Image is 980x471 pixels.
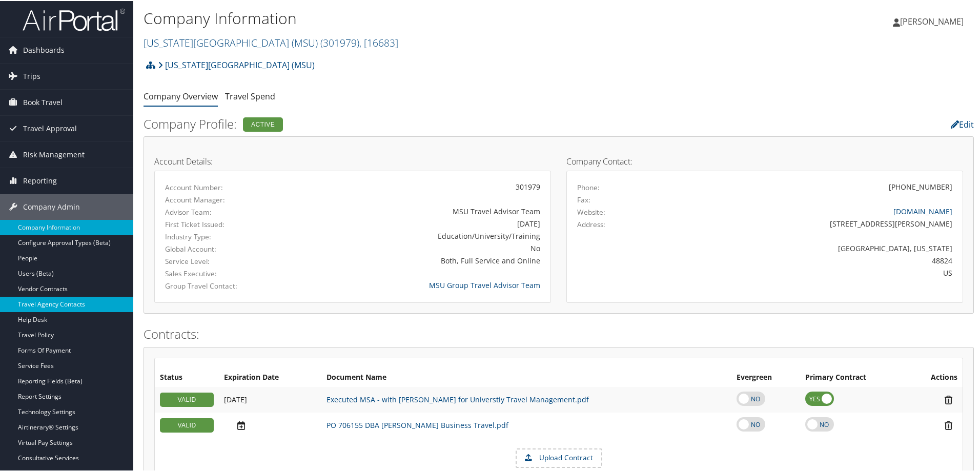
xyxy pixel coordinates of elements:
a: Executed MSA - with [PERSON_NAME] for Universtiy Travel Management.pdf [326,394,589,403]
label: Upload Contract [517,448,601,466]
a: Travel Spend [225,90,275,101]
span: [DATE] [224,394,247,403]
a: [PERSON_NAME] [893,5,974,36]
span: , [ 16683 ] [359,35,398,49]
div: 301979 [295,180,540,191]
th: Actions [907,367,963,386]
span: Trips [23,63,40,88]
label: Account Number: [165,181,280,192]
div: MSU Travel Advisor Team [295,205,540,216]
span: [PERSON_NAME] [900,15,964,26]
label: Advisor Team: [165,206,280,216]
label: Address: [577,218,605,229]
div: [STREET_ADDRESS][PERSON_NAME] [675,217,953,228]
span: Company Admin [23,193,80,219]
label: Industry Type: [165,231,280,241]
div: Active [243,116,283,131]
th: Primary Contract [800,367,907,386]
span: Book Travel [23,89,63,114]
label: Fax: [577,194,590,204]
label: Sales Executive: [165,268,280,278]
div: [DATE] [295,217,540,228]
div: No [295,242,540,253]
div: Add/Edit Date [224,394,316,403]
span: Reporting [23,167,57,193]
label: Group Travel Contact: [165,280,280,290]
a: Edit [951,118,974,129]
div: Both, Full Service and Online [295,254,540,265]
i: Remove Contract [940,394,957,404]
h1: Company Information [144,7,697,28]
a: [US_STATE][GEOGRAPHIC_DATA] (MSU) [158,54,315,74]
th: Expiration Date [219,367,321,386]
h2: Contracts: [144,324,974,342]
img: airportal-logo.png [23,7,125,31]
a: [DOMAIN_NAME] [893,206,952,215]
div: [PHONE_NUMBER] [889,180,952,191]
h4: Company Contact: [566,156,963,165]
label: Phone: [577,181,600,192]
label: Global Account: [165,243,280,253]
span: Dashboards [23,36,65,62]
a: PO 706155 DBA [PERSON_NAME] Business Travel.pdf [326,419,508,429]
span: Risk Management [23,141,85,167]
div: Education/University/Training [295,230,540,240]
span: Travel Approval [23,115,77,140]
a: Company Overview [144,90,218,101]
div: US [675,267,953,277]
label: Website: [577,206,605,216]
label: Account Manager: [165,194,280,204]
span: ( 301979 ) [320,35,359,49]
a: MSU Group Travel Advisor Team [429,279,540,289]
i: Remove Contract [940,419,957,430]
div: VALID [160,392,214,406]
h2: Company Profile: [144,114,692,132]
label: First Ticket Issued: [165,218,280,229]
th: Evergreen [731,367,800,386]
div: 48824 [675,254,953,265]
th: Status [155,367,219,386]
h4: Account Details: [154,156,551,165]
a: [US_STATE][GEOGRAPHIC_DATA] (MSU) [144,35,398,49]
label: Service Level: [165,255,280,265]
th: Document Name [321,367,731,386]
div: [GEOGRAPHIC_DATA], [US_STATE] [675,242,953,253]
div: Add/Edit Date [224,419,316,430]
div: VALID [160,417,214,432]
